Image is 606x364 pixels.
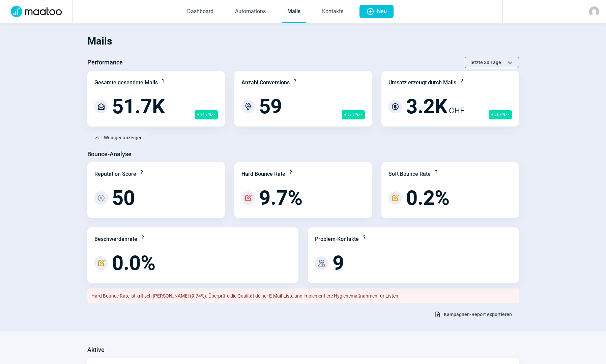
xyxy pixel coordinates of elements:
a: Mails [282,1,306,23]
div: Gesamte gesendete Mails [94,79,158,87]
div: Anzahl Conversions [241,79,290,87]
span: Neu [377,5,387,18]
h1: Mails [87,30,519,53]
button: Kampagnen-Report exportieren [427,309,519,320]
span: 9 [333,253,344,273]
a: Automations [230,1,271,23]
button: Neu [359,5,394,18]
span: letzte 30 Tage [470,57,501,68]
div: Soft Bounce Rate [388,170,431,178]
h3: Performance [87,57,123,68]
span: 51.7K [112,96,165,117]
span: 3.2K [406,96,448,117]
a: Kontakte [317,1,349,23]
div: Beschwerdenrate [94,235,137,243]
img: avatar [589,6,599,17]
div: Problem-Kontakte [315,235,359,243]
span: 50 [112,188,135,208]
a: Dashboard [182,1,219,23]
div: Hard Bounce Rate [241,170,285,178]
span: 0.2% [406,188,450,208]
span: Weniger anzeigen [104,132,143,143]
span: 9.7% [259,188,302,208]
div: Hard Bounce Rate ist kritisch [PERSON_NAME] (9.74%). Überprüfe die Qualität deiner E-Mail-Liste u... [87,288,519,303]
span: Kampagnen-Report exportieren [444,309,512,320]
button: Weniger anzeigen [87,132,150,143]
div: Umsatz erzeugt durch Mails [388,79,456,87]
div: Reputation Score [94,170,136,178]
span: 0.0% [112,253,155,273]
span: + 84.5 % [195,110,218,119]
span: + 51.7 % [489,110,512,119]
img: Logo [7,6,66,17]
span: 59 [259,96,282,117]
span: + 55.3 % [342,110,365,119]
h3: Aktive [87,344,105,355]
h3: Bounce-Analyse [87,149,132,160]
span: CHF [449,105,464,117]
